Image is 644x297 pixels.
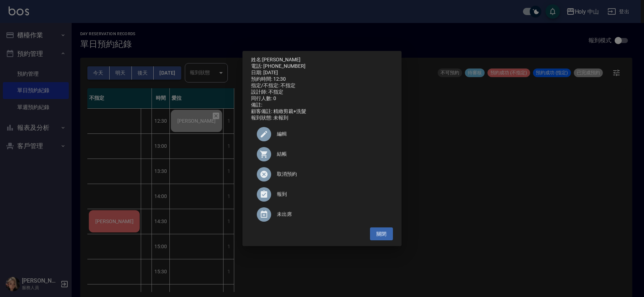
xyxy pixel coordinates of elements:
div: 報到狀態: 未報到 [251,115,393,121]
div: 指定/不指定: 不指定 [251,82,393,89]
div: 編輯 [251,124,393,144]
div: 未出席 [251,204,393,225]
div: 報到 [251,184,393,204]
p: 姓名: [251,57,393,63]
div: 日期: [DATE] [251,70,393,76]
span: 取消預約 [277,170,387,178]
div: 預約時間: 12:30 [251,76,393,82]
a: [PERSON_NAME] [262,57,301,62]
span: 結帳 [277,150,387,158]
div: 設計師: 不指定 [251,89,393,95]
span: 編輯 [277,130,387,138]
div: 取消預約 [251,164,393,184]
div: 備註: [251,102,393,108]
div: 顧客備註: 精緻剪裁+洗髮 [251,108,393,115]
button: 關閉 [370,227,393,241]
span: 未出席 [277,211,387,218]
div: 同行人數: 0 [251,95,393,102]
span: 報到 [277,190,387,198]
div: 電話: [PHONE_NUMBER] [251,63,393,70]
a: 結帳 [251,144,393,164]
